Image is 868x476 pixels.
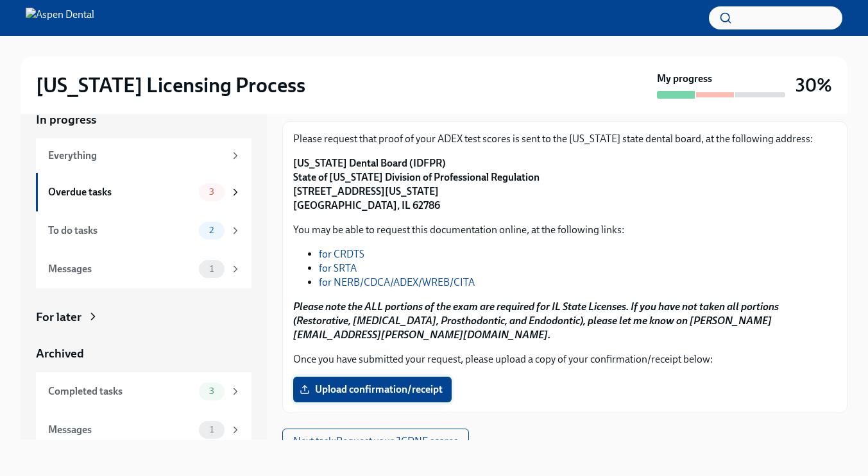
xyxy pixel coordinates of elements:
a: for CRDTS [319,248,364,260]
a: Messages1 [36,250,251,288]
a: In progress [36,111,251,128]
h2: [US_STATE] Licensing Process [36,72,305,98]
p: Once you have submitted your request, please upload a copy of your confirmation/receipt below: [293,352,837,366]
a: for NERB/CDCA/ADEX/WREB/CITA [319,276,475,288]
a: Everything [36,138,251,173]
a: Overdue tasks3 [36,173,251,211]
div: Messages [48,262,194,276]
div: Messages [48,423,194,437]
span: 1 [202,264,221,274]
span: 1 [202,425,221,434]
strong: My progress [657,72,712,86]
span: Next task : Request your JCDNE scores [293,435,458,448]
div: To do tasks [48,224,194,238]
div: Overdue tasks [48,185,194,199]
span: 2 [201,226,221,235]
a: Messages1 [36,411,251,449]
a: For later [36,309,251,325]
span: 3 [201,386,222,396]
label: Upload confirmation/receipt [293,377,452,402]
h3: 30% [796,74,832,97]
a: Completed tasks3 [36,372,251,411]
div: Everything [48,149,225,163]
p: Please request that proof of your ADEX test scores is sent to the [US_STATE] state dental board, ... [293,132,837,146]
div: Completed tasks [48,384,194,398]
div: For later [36,309,81,325]
strong: [US_STATE] Dental Board (IDFPR) State of [US_STATE] Division of Professional Regulation [STREET_A... [293,157,540,211]
a: for SRTA [319,262,357,274]
a: Archived [36,345,251,362]
span: Upload confirmation/receipt [302,383,443,396]
p: You may be able to request this documentation online, at the following links: [293,223,837,237]
img: Aspen Dental [26,8,94,28]
a: To do tasks2 [36,211,251,250]
button: Next task:Request your JCDNE scores [282,429,469,454]
strong: Please note the ALL portions of the exam are required for IL State Licenses. If you have not take... [293,300,779,341]
span: 3 [201,187,222,197]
